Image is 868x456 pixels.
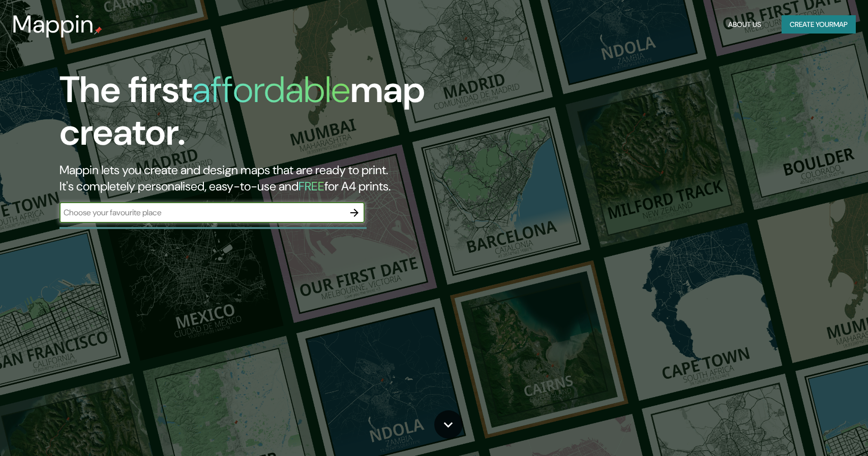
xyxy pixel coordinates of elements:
iframe: Help widget launcher [777,416,857,445]
h1: affordable [192,66,350,113]
button: About Us [724,15,765,34]
img: mappin-pin [94,26,102,35]
button: Create yourmap [782,15,856,34]
h3: Mappin [12,10,94,39]
h1: The first map creator. [59,69,494,162]
h5: FREE [298,178,324,194]
h2: Mappin lets you create and design maps that are ready to print. It's completely personalised, eas... [59,162,494,194]
input: Choose your favourite place [59,207,344,218]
